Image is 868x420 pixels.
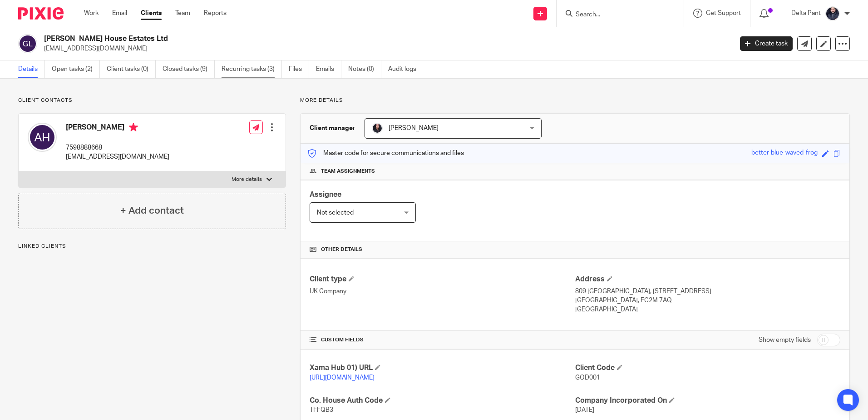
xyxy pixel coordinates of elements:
span: [PERSON_NAME] [389,125,439,131]
img: dipesh-min.jpg [825,6,840,21]
a: [URL][DOMAIN_NAME] [310,375,375,381]
span: Team assignments [321,168,375,175]
a: Audit logs [388,60,423,78]
p: More details [300,97,850,104]
a: Team [175,9,190,18]
h4: Co. House Auth Code [310,396,575,405]
a: Client tasks (0) [107,60,156,78]
img: Pixie [18,7,64,20]
p: Master code for secure communications and files [307,149,464,158]
h4: Client type [310,275,575,284]
p: Linked clients [18,243,286,250]
p: Delta Pant [791,9,821,18]
a: Open tasks (2) [52,60,100,78]
p: 7598888668 [66,143,169,152]
span: Get Support [706,10,741,16]
p: [GEOGRAPHIC_DATA] [575,305,840,314]
span: Other details [321,246,362,253]
h4: Client Code [575,363,840,373]
span: Assignee [310,191,341,198]
p: UK Company [310,287,575,296]
a: Create task [740,36,793,51]
img: svg%3E [18,34,37,53]
a: Clients [141,9,162,18]
span: TFFQB3 [310,407,333,413]
h3: Client manager [310,124,355,133]
p: 809 [GEOGRAPHIC_DATA], [STREET_ADDRESS] [575,287,840,296]
h4: Company Incorporated On [575,396,840,405]
span: GOD001 [575,375,600,381]
p: [EMAIL_ADDRESS][DOMAIN_NAME] [44,44,726,53]
h4: + Add contact [120,204,184,218]
img: MicrosoftTeams-image.jfif [372,123,383,134]
h4: CUSTOM FIELDS [310,336,575,344]
a: Emails [316,60,341,78]
img: svg%3E [28,123,57,152]
a: Closed tasks (9) [163,60,215,78]
p: More details [232,176,262,183]
h2: [PERSON_NAME] House Estates Ltd [44,34,590,44]
i: Primary [129,123,138,132]
a: Work [84,9,99,18]
p: Client contacts [18,97,286,104]
label: Show empty fields [759,335,811,345]
h4: Address [575,275,840,284]
span: Not selected [317,210,354,216]
input: Search [575,11,656,19]
a: Files [289,60,309,78]
span: [DATE] [575,407,594,413]
a: Recurring tasks (3) [222,60,282,78]
a: Notes (0) [348,60,381,78]
a: Details [18,60,45,78]
h4: Xama Hub 01) URL [310,363,575,373]
h4: [PERSON_NAME] [66,123,169,134]
a: Email [112,9,127,18]
a: Reports [204,9,227,18]
p: [EMAIL_ADDRESS][DOMAIN_NAME] [66,152,169,161]
div: better-blue-waved-frog [751,148,818,159]
p: [GEOGRAPHIC_DATA], EC2M 7AQ [575,296,840,305]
